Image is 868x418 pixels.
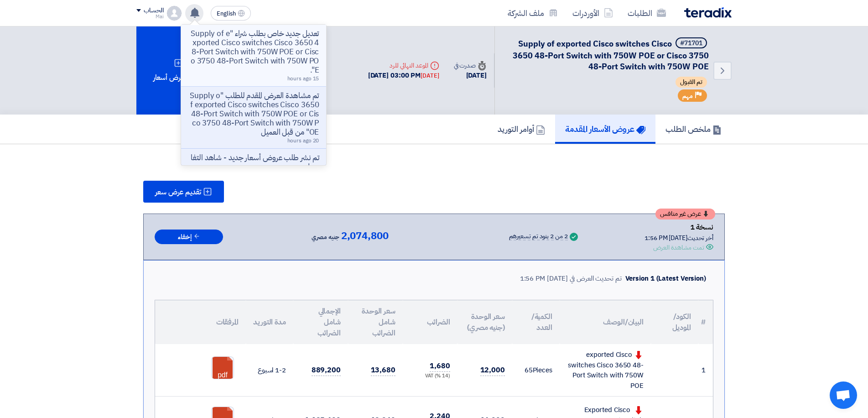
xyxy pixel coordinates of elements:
div: أخر تحديث [DATE] 1:56 PM [645,233,713,243]
div: تمت مشاهدة العرض [653,243,704,252]
span: عرض غير منافس [660,211,701,217]
button: إخفاء [155,230,223,245]
th: المرفقات [155,300,246,344]
div: [DATE] 03:00 PM [368,70,439,81]
p: تم مشاهدة العرض المقدم للطلب "Supply of exported Cisco switches Cisco 3650 48-Port Switch with 75... [188,91,319,137]
th: الكمية/العدد [512,300,560,344]
th: الضرائب [403,300,457,344]
span: Supply of exported Cisco switches Cisco 3650 48-Port Switch with 750W POE or Cisco 3750 48-Port S... [513,37,709,73]
div: exported Cisco switches Cisco 3650 48-Port Switch with 750W POE [567,350,644,391]
img: profile_test.png [167,6,182,21]
th: سعر الوحدة (جنيه مصري) [457,300,512,344]
div: #71701 [680,40,702,47]
span: جنيه مصري [312,232,339,243]
span: مهم [682,92,693,100]
div: نسخة 1 [645,221,713,233]
span: 15 hours ago [287,74,319,83]
div: [DATE] [421,71,439,80]
div: تم تحديث العرض في [DATE] 1:56 PM [520,273,622,284]
span: English [217,10,236,17]
td: 1 [698,344,713,397]
div: تقديم عرض أسعار [136,26,218,115]
th: البيان/الوصف [560,300,651,344]
div: Mai [136,14,163,19]
th: سعر الوحدة شامل الضرائب [348,300,403,344]
a: أوامر التوريد [488,115,555,144]
div: [DATE] [454,70,487,81]
span: 12,000 [480,365,505,376]
span: 2,074,800 [341,230,389,241]
h5: ملخص الطلب [665,124,722,134]
div: Open chat [830,381,857,409]
span: 13,680 [371,365,395,376]
th: الكود/الموديل [651,300,698,344]
a: Egyptian_Automotive_and_Trading_Q_1759834280883.pdf [212,357,285,412]
span: 20 hours ago [287,136,319,145]
button: English [211,6,251,21]
td: 1-2 اسبوع [246,344,293,397]
div: (14 %) VAT [410,372,450,380]
h5: عروض الأسعار المقدمة [565,124,645,134]
div: صدرت في [454,61,487,70]
td: Pieces [512,344,560,397]
th: # [698,300,713,344]
div: الحساب [144,7,163,15]
h5: أوامر التوريد [498,124,545,134]
span: تم القبول [676,77,707,88]
th: الإجمالي شامل الضرائب [293,300,348,344]
span: 889,200 [312,365,341,376]
span: تقديم عرض سعر [155,188,201,196]
h5: Supply of exported Cisco switches Cisco 3650 48-Port Switch with 750W POE or Cisco 3750 48-Port S... [506,37,709,72]
div: الموعد النهائي للرد [368,61,439,70]
p: تعديل جديد خاص بطلب شراء "Supply of exported Cisco switches Cisco 3650 48-Port Switch with 750W P... [188,29,319,75]
div: 2 من 2 بنود تم تسعيرهم [509,233,568,240]
div: Version 1 (Latest Version) [625,273,706,284]
p: تم نشر طلب عروض أسعار جديد - شاهد التفاصيل [188,153,319,172]
a: الأوردرات [565,2,620,24]
span: 65 [525,365,533,375]
button: تقديم عرض سعر [143,181,224,203]
img: Teradix logo [684,7,732,18]
th: مدة التوريد [246,300,293,344]
a: ملخص الطلب [655,115,732,144]
a: ملف الشركة [500,2,565,24]
a: عروض الأسعار المقدمة [555,115,655,144]
a: الطلبات [620,2,673,24]
span: 1,680 [430,361,450,372]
